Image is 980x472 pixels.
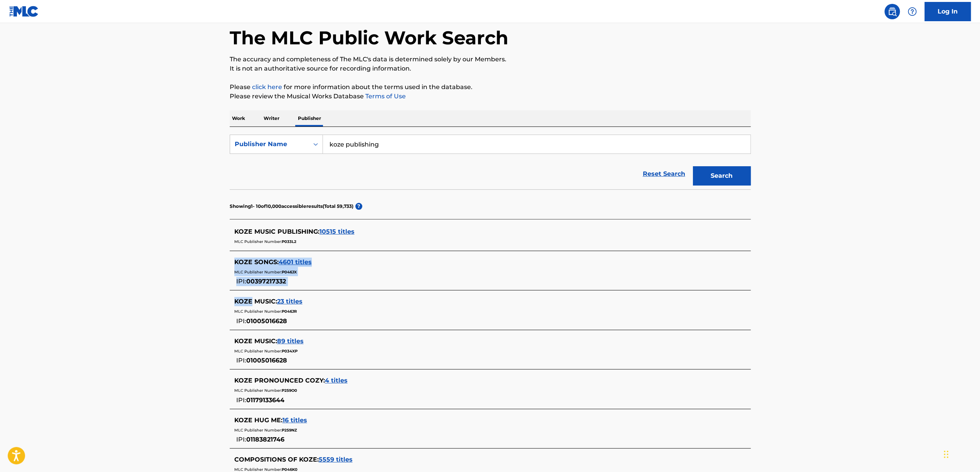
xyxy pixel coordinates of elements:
span: 16 titles [282,416,307,424]
span: 01005016628 [246,357,287,364]
span: KOZE MUSIC PUBLISHING : [234,228,319,235]
div: Help [904,4,920,19]
span: 4601 titles [279,258,312,266]
span: MLC Publisher Number: [234,309,282,314]
span: 23 titles [277,298,303,305]
img: search [888,7,897,16]
span: P034XP [282,349,298,354]
span: MLC Publisher Number: [234,428,282,433]
span: 5559 titles [319,456,353,463]
span: MLC Publisher Number: [234,270,282,275]
a: Terms of Use [364,93,406,100]
span: MLC Publisher Number: [234,349,282,354]
p: Please for more information about the terms used in the database. [230,83,751,92]
span: MLC Publisher Number: [234,239,282,244]
span: P259O0 [282,388,297,393]
span: 10515 titles [319,228,355,235]
button: Search [693,166,751,185]
span: P046K0 [282,467,298,472]
img: help [908,7,917,16]
div: Drag [944,443,948,466]
span: 01179133644 [246,396,284,404]
span: KOZE SONGS : [234,258,279,266]
a: Log In [925,2,971,21]
span: MLC Publisher Number: [234,467,282,472]
p: Work [230,110,247,126]
p: Writer [261,110,282,126]
p: Please review the Musical Works Database [230,92,751,101]
a: Public Search [884,4,900,19]
span: IPI: [236,396,246,404]
span: P259NZ [282,428,297,433]
span: KOZE MUSIC : [234,337,277,345]
div: Publisher Name [235,140,304,149]
span: 00397217332 [246,278,286,285]
span: P046JX [282,270,297,275]
h1: The MLC Public Work Search [230,26,508,49]
span: IPI: [236,317,246,325]
iframe: Chat Widget [941,435,980,472]
form: Search Form [230,135,751,189]
img: MLC Logo [9,6,39,17]
p: The accuracy and completeness of The MLC's data is determined solely by our Members. [230,55,751,64]
span: KOZE PRONOUNCED COZY : [234,377,325,384]
span: 01183821746 [246,436,284,443]
span: IPI: [236,278,246,285]
span: 4 titles [325,377,348,384]
span: MLC Publisher Number: [234,388,282,393]
p: It is not an authoritative source for recording information. [230,64,751,73]
span: KOZE MUSIC : [234,298,277,305]
a: click here [252,83,282,91]
span: P033L2 [282,239,296,244]
span: 89 titles [277,337,304,345]
span: IPI: [236,357,246,364]
p: Showing 1 - 10 of 10,000 accessible results (Total 59,733 ) [230,203,353,210]
span: COMPOSITIONS OF KOZE : [234,456,319,463]
span: IPI: [236,436,246,443]
span: ? [355,203,362,210]
span: 01005016628 [246,317,287,325]
a: Reset Search [639,165,689,182]
p: Publisher [296,110,323,126]
span: KOZE HUG ME : [234,416,282,424]
span: P046JR [282,309,297,314]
